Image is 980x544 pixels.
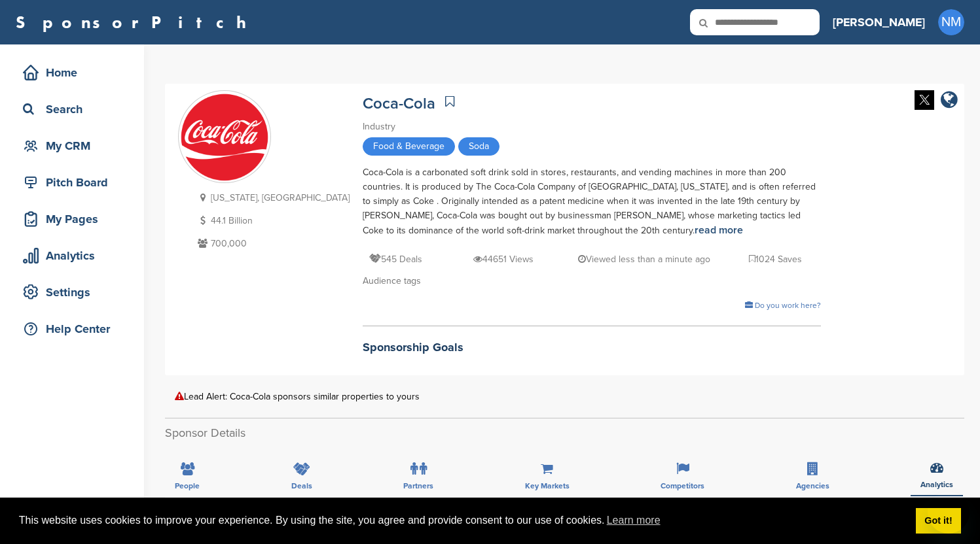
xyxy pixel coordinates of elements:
div: My CRM [20,134,131,158]
div: Help Center [20,317,131,341]
div: Pitch Board [20,171,131,194]
img: Twitter white [915,90,934,110]
a: Analytics [13,241,131,271]
div: Home [20,61,131,84]
iframe: Button to launch messaging window [928,492,970,534]
span: Soda [458,137,499,156]
p: [US_STATE], [GEOGRAPHIC_DATA] [194,190,350,206]
div: Audience tags [363,274,821,288]
span: Do you work here? [755,301,821,310]
a: [PERSON_NAME] [833,8,925,37]
span: People [175,482,200,490]
div: Lead Alert: Coca-Cola sponsors similar properties to yours [175,392,954,401]
div: Search [20,97,131,121]
a: Settings [13,277,131,307]
div: My Pages [20,207,131,231]
a: My Pages [13,204,131,234]
p: Viewed less than a minute ago [578,251,710,267]
a: Search [13,94,131,124]
a: Coca-Cola [363,94,435,113]
a: company link [941,90,958,112]
span: NM [938,9,964,35]
span: Agencies [796,482,829,490]
span: Deals [291,482,312,490]
a: Do you work here? [745,301,821,310]
h2: Sponsor Details [165,424,964,442]
p: 1024 Saves [749,251,802,267]
div: Analytics [20,244,131,267]
p: 700,000 [194,235,350,252]
div: Coca-Cola is a carbonated soft drink sold in stores, restaurants, and vending machines in more th... [363,165,821,238]
div: Industry [363,120,821,134]
a: learn more about cookies [605,511,662,530]
span: Competitors [661,482,704,490]
span: Key Markets [525,482,570,490]
a: Help Center [13,314,131,344]
a: Pitch Board [13,167,131,197]
span: Food & Beverage [363,137,455,156]
h2: Sponsorship Goals [363,339,821,356]
p: 545 Deals [369,251,422,267]
h3: [PERSON_NAME] [833,13,925,31]
a: SponsorPitch [16,14,255,31]
div: Settings [20,280,131,304]
p: 44.1 Billion [194,212,350,229]
span: This website uses cookies to improve your experience. By using the site, you agree and provide co... [19,511,905,530]
a: Home [13,58,131,88]
a: read more [695,224,743,237]
a: dismiss cookie message [916,508,961,534]
span: Partners [403,482,433,490]
span: Analytics [920,481,953,488]
img: Sponsorpitch & Coca-Cola [179,92,270,183]
a: My CRM [13,131,131,161]
p: 44651 Views [473,251,534,267]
